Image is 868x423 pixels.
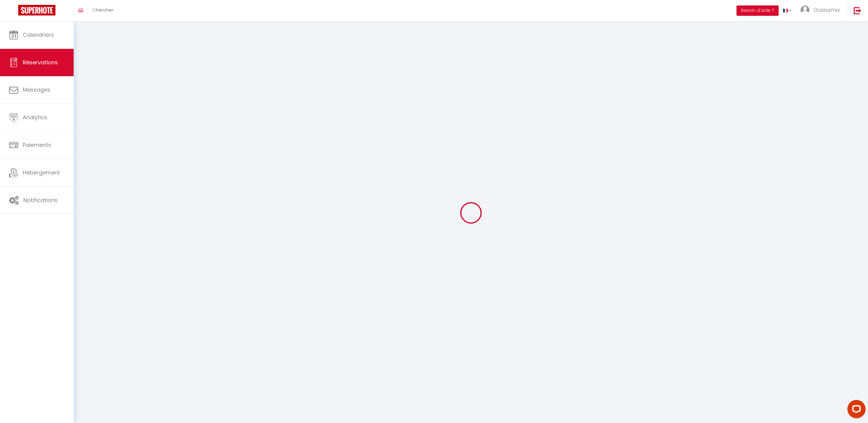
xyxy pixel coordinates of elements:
span: Hébergement [23,169,60,176]
span: Calendriers [23,31,54,39]
img: ... [800,5,810,15]
iframe: LiveChat chat widget [843,398,868,423]
span: Notifications [23,196,58,204]
span: Oussama [813,6,840,14]
span: Paiements [23,141,51,149]
img: logout [854,7,861,14]
img: Super Booking [18,5,55,15]
span: Messages [23,86,50,93]
button: Besoin d'aide ? [737,5,779,16]
span: Réservations [23,59,58,66]
span: Analytics [23,113,47,121]
span: Chercher [92,7,113,13]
